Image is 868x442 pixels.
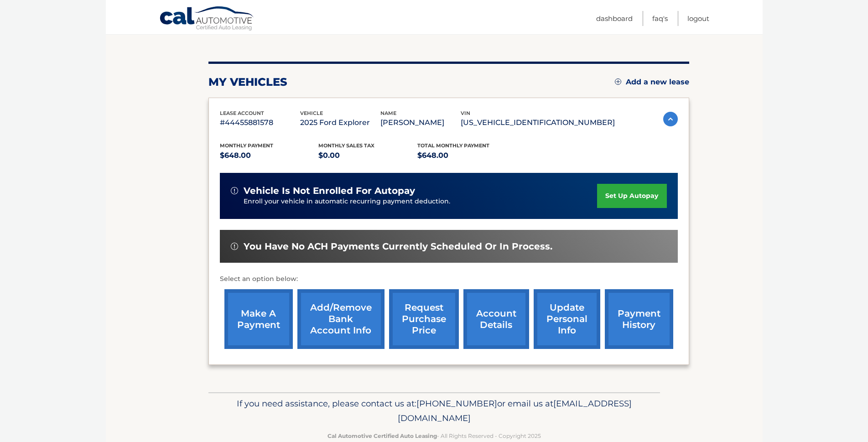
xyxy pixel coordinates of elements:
a: make a payment [224,289,293,349]
a: Add/Remove bank account info [297,289,385,349]
span: name [380,110,396,116]
a: request purchase price [389,289,459,349]
p: Select an option below: [220,274,678,285]
a: update personal info [534,289,600,349]
a: FAQ's [652,11,668,26]
span: [PHONE_NUMBER] [416,398,497,409]
p: $648.00 [220,149,319,162]
span: vehicle [300,110,323,116]
span: lease account [220,110,264,116]
a: Dashboard [596,11,633,26]
span: You have no ACH payments currently scheduled or in process. [244,241,552,252]
a: Logout [687,11,709,26]
p: If you need assistance, please contact us at: or email us at [214,396,654,426]
span: [EMAIL_ADDRESS][DOMAIN_NAME] [398,398,632,423]
span: vin [461,110,470,116]
a: Add a new lease [615,78,689,87]
p: #44455881578 [220,116,300,129]
p: Enroll your vehicle in automatic recurring payment deduction. [244,197,598,207]
p: 2025 Ford Explorer [300,116,380,129]
h2: my vehicles [208,75,287,89]
img: add.svg [615,78,621,85]
span: Total Monthly Payment [417,142,489,149]
span: vehicle is not enrolled for autopay [244,185,415,197]
img: alert-white.svg [231,187,238,194]
p: [US_VEHICLE_IDENTIFICATION_NUMBER] [461,116,615,129]
a: set up autopay [597,184,666,208]
p: [PERSON_NAME] [380,116,461,129]
p: $648.00 [417,149,516,162]
p: $0.00 [318,149,417,162]
p: - All Rights Reserved - Copyright 2025 [214,431,654,441]
img: accordion-active.svg [663,112,678,126]
span: Monthly Payment [220,142,273,149]
a: Cal Automotive [159,6,255,32]
img: alert-white.svg [231,243,238,250]
span: Monthly sales Tax [318,142,374,149]
a: account details [463,289,529,349]
strong: Cal Automotive Certified Auto Leasing [327,432,437,439]
a: payment history [605,289,673,349]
